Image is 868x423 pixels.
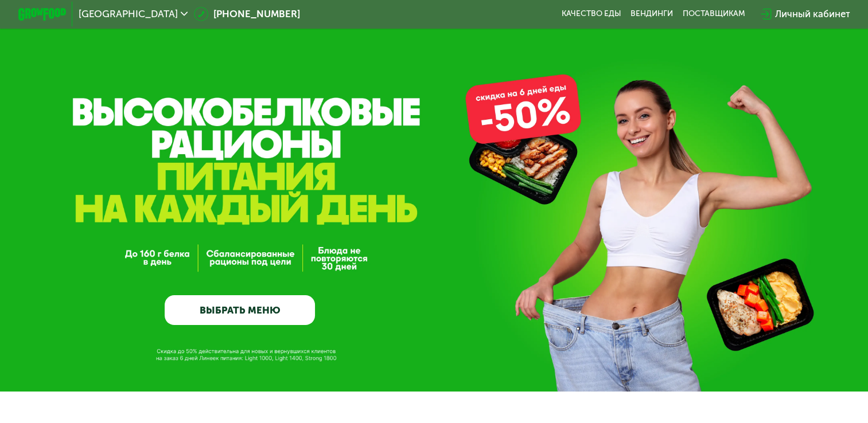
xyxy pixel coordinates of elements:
span: [GEOGRAPHIC_DATA] [79,9,178,19]
a: [PHONE_NUMBER] [194,7,300,21]
a: Вендинги [630,9,673,19]
a: ВЫБРАТЬ МЕНЮ [165,295,315,326]
a: Качество еды [561,9,621,19]
div: поставщикам [683,9,745,19]
div: Личный кабинет [774,7,850,21]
